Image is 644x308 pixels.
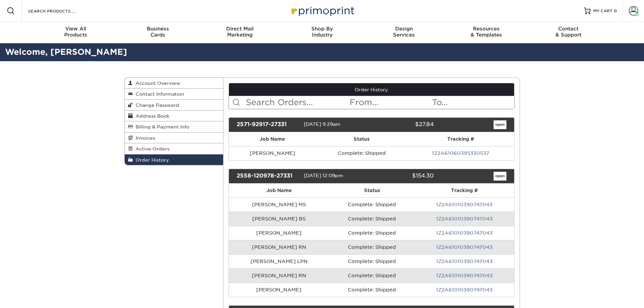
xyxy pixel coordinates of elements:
a: 1Z2A61010390747043 [436,216,493,221]
td: [PERSON_NAME] BS [229,212,329,226]
td: Complete: Shipped [329,197,415,212]
a: DesignServices [363,22,445,43]
a: Contact& Support [527,22,610,43]
div: 2558-120978-27331 [232,172,304,181]
span: [DATE] 12:09pm [304,173,343,178]
img: Primoprint [288,3,356,18]
td: Complete: Shipped [329,240,415,254]
span: Contact [527,26,610,32]
a: 1Z2A61010390747043 [436,202,493,207]
th: Job Name [229,184,329,197]
a: Order History [229,83,514,96]
div: $27.84 [366,120,439,129]
div: & Support [527,26,610,38]
th: Job Name [229,132,316,146]
span: [DATE] 9:29am [304,121,340,127]
span: Contact Information [133,91,184,97]
div: & Templates [445,26,527,38]
span: Business [117,26,199,32]
a: open [494,172,506,181]
a: Address Book [125,111,223,121]
td: Complete: Shipped [316,146,407,160]
span: Order History [133,157,169,163]
div: 2571-92917-27331 [232,120,304,129]
a: 1Z2A61010390747043 [436,273,493,278]
a: 1Z2A61010390747043 [436,230,493,236]
span: 0 [614,8,617,13]
th: Status [329,184,415,197]
a: Order History [125,155,223,165]
span: View All [35,26,117,32]
a: Account Overview [125,78,223,89]
a: Direct MailMarketing [199,22,281,43]
span: Address Book [133,113,169,119]
span: Billing & Payment Info [133,124,189,129]
div: Services [363,26,445,38]
td: [PERSON_NAME] LPN [229,254,329,268]
th: Tracking # [415,184,514,197]
a: 1Z2A61010390747043 [436,259,493,264]
th: Tracking # [407,132,514,146]
a: 1Z2A61010390747043 [436,287,493,292]
td: Complete: Shipped [329,226,415,240]
div: $154.30 [366,172,439,181]
a: Active Orders [125,143,223,154]
span: MY CART [593,8,613,14]
td: [PERSON_NAME] RN [229,240,329,254]
div: Cards [117,26,199,38]
a: Billing & Payment Info [125,121,223,132]
a: Contact Information [125,89,223,99]
a: BusinessCards [117,22,199,43]
span: Direct Mail [199,26,281,32]
span: Shop By [281,26,363,32]
div: Industry [281,26,363,38]
td: [PERSON_NAME] [229,226,329,240]
a: Invoices [125,133,223,143]
div: Marketing [199,26,281,38]
span: Account Overview [133,80,180,86]
input: From... [349,96,431,109]
td: [PERSON_NAME] [229,283,329,297]
a: Change Password [125,100,223,111]
input: To... [431,96,514,109]
div: Products [35,26,117,38]
td: Complete: Shipped [329,283,415,297]
span: Active Orders [133,146,169,151]
td: [PERSON_NAME] [229,146,316,160]
input: SEARCH PRODUCTS..... [27,7,93,15]
a: View AllProducts [35,22,117,43]
span: Change Password [133,102,179,108]
th: Status [316,132,407,146]
a: 1Z2A61060395330537 [432,150,489,156]
span: Invoices [133,135,155,141]
a: open [494,120,506,129]
td: Complete: Shipped [329,268,415,283]
td: Complete: Shipped [329,212,415,226]
input: Search Orders... [245,96,349,109]
td: [PERSON_NAME] RN [229,268,329,283]
a: 1Z2A61010390747043 [436,244,493,250]
a: Shop ByIndustry [281,22,363,43]
a: Resources& Templates [445,22,527,43]
td: Complete: Shipped [329,254,415,268]
td: [PERSON_NAME] MS [229,197,329,212]
span: Resources [445,26,527,32]
span: Design [363,26,445,32]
